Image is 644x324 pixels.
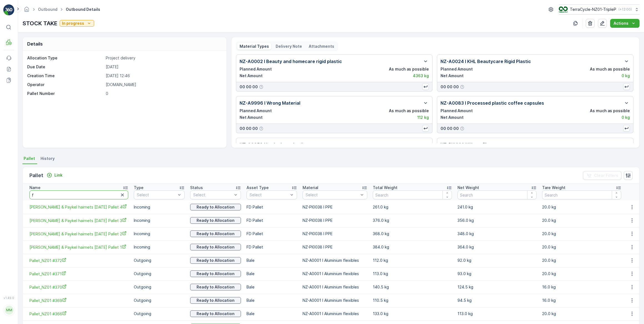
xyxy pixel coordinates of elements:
[27,55,104,61] p: Allocation Type
[131,254,187,267] td: Outgoing
[441,66,473,72] p: Planned Amount
[131,214,187,227] td: Incoming
[240,115,263,120] p: Net Amount
[27,64,104,70] p: Due Date
[460,126,464,131] div: Help Tooltip Icon
[38,7,57,12] a: Outbound
[246,185,269,190] p: Asset Type
[190,310,241,317] button: Ready to Allocation
[240,108,272,114] p: Planned Amount
[240,44,269,49] p: Material Types
[306,192,358,198] p: Select
[441,84,459,90] p: 00 00 00
[190,257,241,264] button: Ready to Allocation
[539,307,624,320] td: 20.0 kg
[300,240,370,254] td: NZ-PI0038 I PPE
[455,267,539,280] td: 93.0 kg
[441,115,464,120] p: Net Amount
[190,270,241,277] button: Ready to Allocation
[197,244,235,250] p: Ready to Allocation
[610,19,640,28] button: Actions
[197,204,235,210] p: Ready to Allocation
[29,311,128,317] a: Pallet_NZ01 #366
[190,204,241,210] button: Ready to Allocation
[240,100,300,106] p: NZ-A9996 I Wrong Material
[590,66,630,72] p: As much as possible
[190,244,241,250] button: Ready to Allocation
[29,271,128,277] a: Pallet_NZ01 #371
[240,66,272,72] p: Planned Amount
[29,204,128,210] a: FD Fisher & Paykel hairnets 27/06/2025 Pallet 4
[455,280,539,294] td: 124.5 kg
[131,227,187,240] td: Incoming
[106,91,220,96] p: 0
[300,307,370,320] td: NZ-A0001 I Aluminium flexibles
[455,227,539,240] td: 348.0 kg
[29,258,128,263] span: Pallet_NZ01 #372
[244,227,300,240] td: FD Pallet
[570,7,616,12] p: TerraCycle-NZ01-TripleP
[370,294,455,307] td: 110.5 kg
[197,231,235,237] p: Ready to Allocation
[370,214,455,227] td: 376.0 kg
[455,254,539,267] td: 92.0 kg
[240,58,342,65] p: NZ-A0002 I Beauty and homecare rigid plastic
[190,297,241,304] button: Ready to Allocation
[259,126,263,131] div: Help Tooltip Icon
[370,307,455,320] td: 133.0 kg
[539,294,624,307] td: 16.0 kg
[131,307,187,320] td: Outgoing
[190,217,241,224] button: Ready to Allocation
[300,294,370,307] td: NZ-A0001 I Aluminium flexibles
[29,298,128,303] a: Pallet_NZ01 #369
[417,115,429,120] p: 112 kg
[618,7,632,12] p: ( +12:00 )
[441,100,544,106] p: NZ-A0083 I Processed plastic coffee capsules
[29,231,128,237] span: [PERSON_NAME] & Paykel hairnets [DATE] Pallet 2
[244,240,300,254] td: FD Pallet
[455,200,539,214] td: 241.0 kg
[29,172,43,179] p: Pallet
[539,227,624,240] td: 20.0 kg
[27,91,104,96] p: Pallet Number
[244,214,300,227] td: FD Pallet
[300,254,370,267] td: NZ-A0001 I Aluminium flexibles
[370,254,455,267] td: 112.0 kg
[259,85,263,89] div: Help Tooltip Icon
[613,21,628,26] p: Actions
[244,200,300,214] td: FD Pallet
[3,296,14,300] span: v 1.49.0
[455,214,539,227] td: 356.0 kg
[3,301,14,320] button: MM
[27,41,43,47] p: Details
[542,190,621,199] input: Search
[244,267,300,280] td: Bale
[542,185,565,190] p: Tare Weight
[309,44,334,49] p: Attachments
[29,284,128,290] span: Pallet_NZ01 #370
[3,4,14,16] img: logo
[106,64,220,70] p: [DATE]
[240,84,258,90] p: 00 00 00
[27,73,104,79] p: Creation Time
[539,267,624,280] td: 20.0 kg
[455,240,539,254] td: 364.0 kg
[457,185,479,190] p: Net Weight
[193,192,232,198] p: Select
[250,192,289,198] p: Select
[441,73,464,79] p: Net Amount
[41,156,55,161] span: History
[455,307,539,320] td: 113.0 kg
[22,19,57,27] p: STOCK TAKE
[29,218,128,223] span: [PERSON_NAME] & Paykel hairnets [DATE] Pallet 3
[29,231,128,237] a: FD Fisher & Paykel hairnets 27/06/2025 Pallet 2
[559,4,640,14] button: TerraCycle-NZ01-TripleP(+12:00)
[24,156,35,161] span: Pallet
[240,141,305,148] p: NZ-A0059 I Lush clear plastic
[539,214,624,227] td: 20.0 kg
[370,240,455,254] td: 384.0 kg
[197,311,235,317] p: Ready to Allocation
[131,294,187,307] td: Outgoing
[131,200,187,214] td: Incoming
